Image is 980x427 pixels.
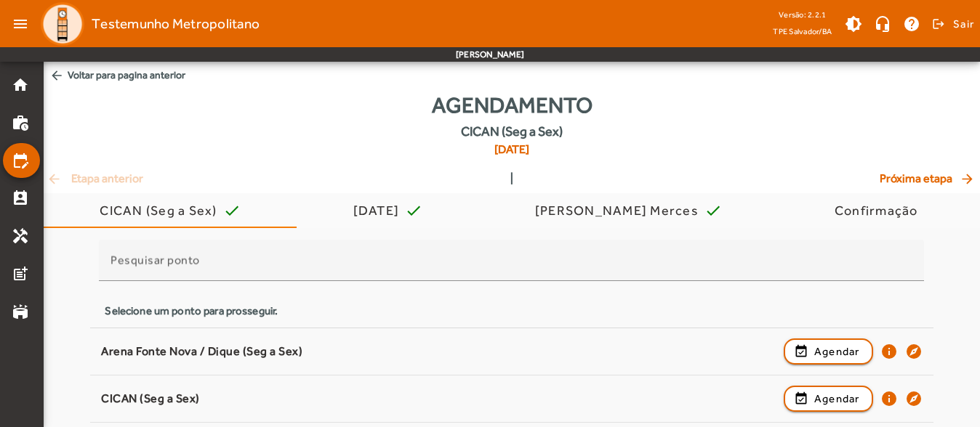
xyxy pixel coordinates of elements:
span: Sair [953,12,974,36]
span: | [510,170,513,187]
span: CICAN (Seg a Sex) [461,121,563,141]
span: Voltar para pagina anterior [44,62,980,89]
mat-icon: post_add [12,265,29,282]
a: Testemunho Metropolitano [35,2,260,46]
mat-icon: perm_contact_calendar [12,190,29,207]
div: Confirmação [835,203,924,218]
span: Testemunho Metropolitano [92,12,260,36]
mat-icon: explore [905,390,923,407]
mat-icon: home [12,76,29,94]
div: Versão: 2.2.1 [773,6,832,24]
mat-icon: info [880,343,898,360]
button: Agendar [784,386,873,412]
button: Sair [930,13,974,35]
mat-icon: handyman [12,227,29,245]
mat-icon: check [223,202,241,219]
button: Agendar [784,338,873,365]
span: Agendar [814,390,860,407]
mat-icon: explore [905,343,923,360]
img: Logo TPE [41,2,84,46]
div: CICAN (Seg a Sex) [100,203,222,218]
div: Arena Fonte Nova / Dique (Seg a Sex) [101,344,776,359]
span: [DATE] [461,141,563,158]
mat-icon: check [405,202,422,219]
mat-icon: arrow_forward [960,171,977,186]
mat-icon: check [704,202,722,219]
span: Agendamento [432,89,593,121]
mat-icon: arrow_back [49,68,64,83]
span: Próxima etapa [880,170,977,187]
span: TPE Salvador/BA [773,24,832,38]
div: [DATE] [353,203,406,218]
mat-icon: work_history [12,114,29,131]
mat-icon: menu [6,9,35,38]
mat-icon: edit_calendar [12,152,29,169]
mat-label: Pesquisar ponto [111,253,200,267]
span: Agendar [814,343,860,360]
mat-icon: stadium [12,303,29,320]
div: CICAN (Seg a Sex) [101,391,776,407]
div: Selecione um ponto para prosseguir. [105,303,918,319]
mat-icon: info [880,390,898,407]
div: [PERSON_NAME] Merces [535,203,704,218]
